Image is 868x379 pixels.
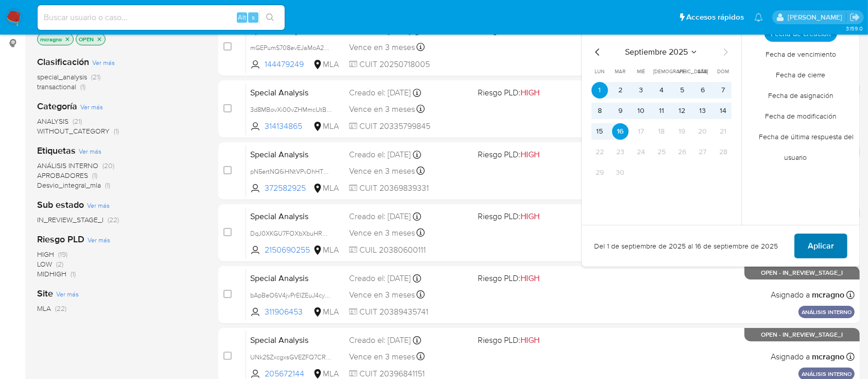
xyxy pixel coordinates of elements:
[754,13,763,22] a: Notificaciones
[38,11,285,24] input: Buscar usuario o caso...
[252,12,255,22] span: s
[788,12,846,22] p: marielabelen.cragno@mercadolibre.com
[846,24,863,32] span: 3.159.0
[849,12,860,23] a: Salir
[686,12,744,23] span: Accesos rápidos
[259,10,281,25] button: search-icon
[238,12,246,22] span: Alt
